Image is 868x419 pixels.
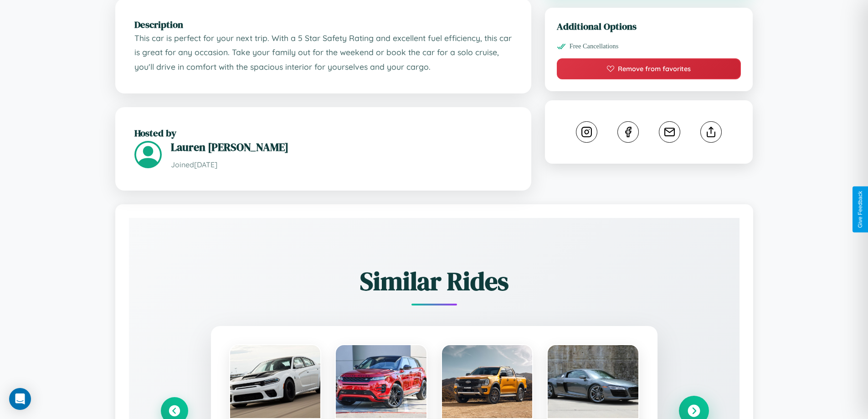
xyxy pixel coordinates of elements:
[171,158,512,171] p: Joined [DATE]
[134,126,512,140] h2: Hosted by
[171,140,512,155] h3: Lauren [PERSON_NAME]
[9,388,31,410] div: Open Intercom Messenger
[857,191,863,228] div: Give Feedback
[557,20,741,33] h3: Additional Options
[134,31,512,74] p: This car is perfect for your next trip. With a 5 Star Safety Rating and excellent fuel efficiency...
[570,42,619,50] span: Free Cancellations
[161,264,708,299] h2: Similar Rides
[134,18,512,31] h2: Description
[557,58,741,79] button: Remove from favorites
